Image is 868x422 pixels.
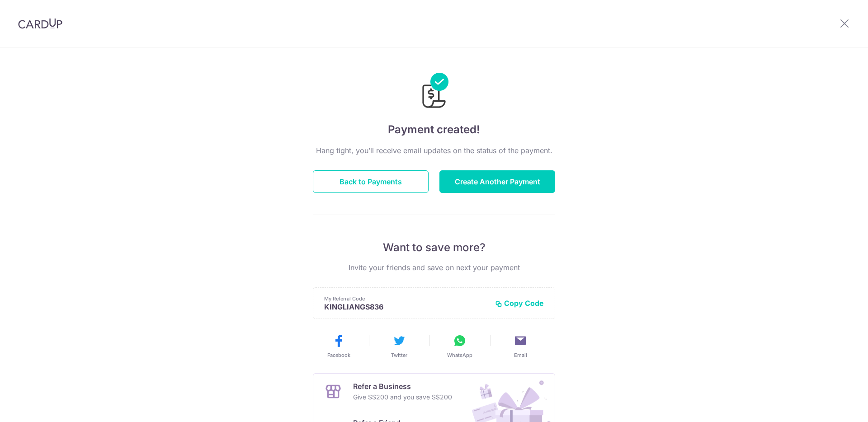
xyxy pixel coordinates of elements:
span: Twitter [391,352,407,359]
img: Payments [420,73,448,111]
span: Email [514,352,527,359]
p: Give S$200 and you save S$200 [353,392,452,403]
h4: Payment created! [313,122,555,138]
p: KINGLIANGS836 [324,302,488,311]
p: Hang tight, you’ll receive email updates on the status of the payment. [313,145,555,156]
button: Email [494,333,547,359]
p: My Referral Code [324,295,488,302]
button: Twitter [373,333,426,359]
p: Refer a Business [353,381,452,392]
p: Invite your friends and save on next your payment [313,262,555,273]
button: Facebook [312,333,365,359]
span: Facebook [327,352,350,359]
span: WhatsApp [447,352,472,359]
button: Copy Code [495,299,544,308]
button: WhatsApp [433,333,486,359]
p: Want to save more? [313,240,555,255]
button: Back to Payments [313,170,429,193]
button: Create Another Payment [439,170,555,193]
img: CardUp [18,18,62,29]
iframe: Opens a widget where you can find more information [810,395,859,417]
